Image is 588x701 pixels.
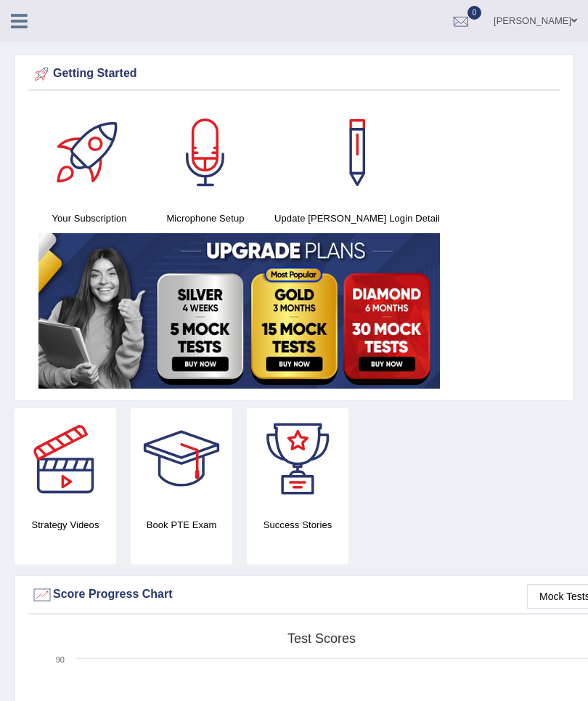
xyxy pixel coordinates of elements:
text: 90 [56,655,65,664]
h4: Success Stories [247,517,348,532]
h4: Book PTE Exam [131,517,232,532]
tspan: Test scores [287,631,356,646]
h4: Your Subscription [38,211,140,226]
div: Getting Started [31,63,557,85]
img: small5.jpg [38,233,440,389]
span: 0 [467,6,482,20]
h4: Update [PERSON_NAME] Login Detail [271,211,444,226]
h4: Microphone Setup [155,211,256,226]
h4: Strategy Videos [15,517,116,532]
